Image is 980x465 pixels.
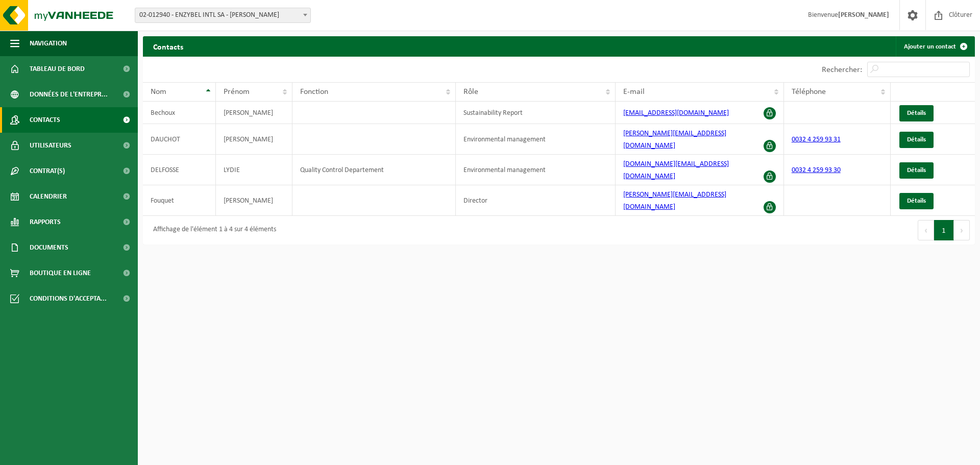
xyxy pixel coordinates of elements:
[300,88,328,96] span: Fonction
[934,220,954,240] button: 1
[792,88,826,96] span: Téléphone
[143,102,216,124] td: Bechoux
[896,36,974,57] a: Ajouter un contact
[30,31,67,56] span: Navigation
[30,184,67,209] span: Calendrier
[838,11,889,19] strong: [PERSON_NAME]
[456,185,616,216] td: Director
[907,136,926,143] span: Détails
[899,193,934,209] a: Détails
[151,88,166,96] span: Nom
[907,110,926,116] span: Détails
[30,133,71,158] span: Utilisateurs
[143,155,216,185] td: DELFOSSE
[792,136,841,143] a: 0032 4 259 93 31
[148,221,276,239] div: Affichage de l'élément 1 à 4 sur 4 éléments
[30,209,61,235] span: Rapports
[623,88,645,96] span: E-mail
[135,8,310,22] span: 02-012940 - ENZYBEL INTL SA - VILLERS-LE-BOUILLET
[30,286,107,311] span: Conditions d'accepta...
[792,166,841,174] a: 0032 4 259 93 30
[30,235,68,260] span: Documents
[456,102,616,124] td: Sustainability Report
[899,105,934,121] a: Détails
[30,82,108,107] span: Données de l'entrepr...
[907,198,926,204] span: Détails
[30,260,91,286] span: Boutique en ligne
[30,56,85,82] span: Tableau de bord
[30,158,65,184] span: Contrat(s)
[143,36,193,56] h2: Contacts
[456,124,616,155] td: Environmental management
[623,130,726,150] a: [PERSON_NAME][EMAIL_ADDRESS][DOMAIN_NAME]
[216,102,292,124] td: [PERSON_NAME]
[954,220,970,240] button: Next
[822,66,862,74] label: Rechercher:
[224,88,250,96] span: Prénom
[918,220,934,240] button: Previous
[216,155,292,185] td: LYDIE
[216,185,292,216] td: [PERSON_NAME]
[623,191,726,211] a: [PERSON_NAME][EMAIL_ADDRESS][DOMAIN_NAME]
[135,8,311,23] span: 02-012940 - ENZYBEL INTL SA - VILLERS-LE-BOUILLET
[292,155,456,185] td: Quality Control Departement
[143,185,216,216] td: Fouquet
[899,162,934,179] a: Détails
[143,124,216,155] td: DAUCHOT
[623,160,729,180] a: [DOMAIN_NAME][EMAIL_ADDRESS][DOMAIN_NAME]
[907,167,926,174] span: Détails
[456,155,616,185] td: Environmental management
[216,124,292,155] td: [PERSON_NAME]
[463,88,478,96] span: Rôle
[623,109,729,117] a: [EMAIL_ADDRESS][DOMAIN_NAME]
[30,107,60,133] span: Contacts
[899,132,934,148] a: Détails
